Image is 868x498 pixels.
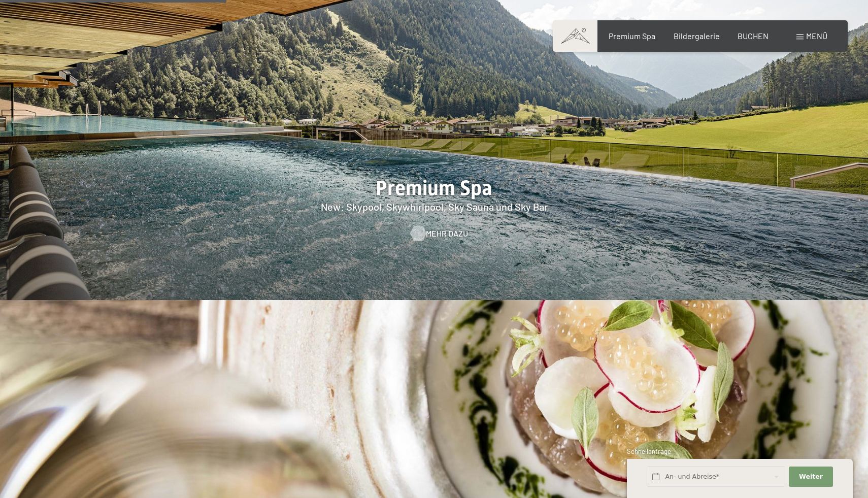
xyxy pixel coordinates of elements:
[799,472,823,481] span: Weiter
[738,31,769,41] a: BUCHEN
[609,31,655,41] a: Premium Spa
[426,228,468,239] span: Mehr dazu
[806,31,827,41] span: Menü
[411,228,458,239] a: Mehr dazu
[627,447,671,455] span: Schnellanfrage
[789,467,832,487] button: Weiter
[674,31,720,41] a: Bildergalerie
